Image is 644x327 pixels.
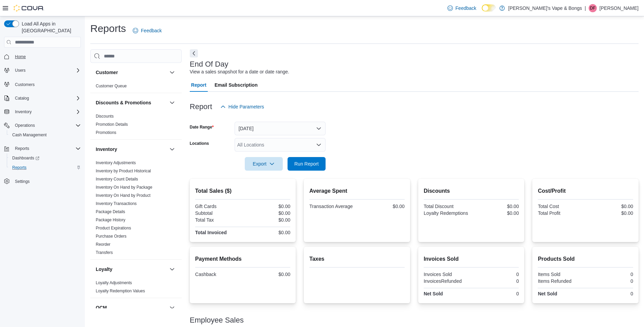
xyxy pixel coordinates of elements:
[1,176,84,186] button: Settings
[12,132,47,138] span: Cash Management
[309,255,405,263] h2: Taxes
[190,68,289,75] div: View a sales snapshot for a date or date range.
[4,49,81,204] nav: Complex example
[316,142,321,148] button: Open list of options
[96,176,138,182] span: Inventory Count Details
[96,146,167,153] button: Inventory
[589,4,597,12] div: Dawna Fuller
[96,242,110,247] span: Reorder
[12,144,81,153] span: Reports
[508,4,582,12] p: [PERSON_NAME]'s Vape & Bongs
[190,316,244,324] h3: Employee Sales
[482,12,482,12] span: Dark Mode
[12,66,81,74] span: Users
[15,54,26,59] span: Home
[195,272,241,277] div: Cashback
[96,234,127,239] span: Purchase Orders
[12,177,32,186] a: Settings
[195,210,241,216] div: Subtotal
[538,255,633,263] h2: Products Sold
[96,242,110,247] a: Reorder
[190,49,198,57] button: Next
[538,278,584,284] div: Items Refunded
[358,204,405,209] div: $0.00
[168,265,176,273] button: Loyalty
[482,4,496,12] input: Dark Mode
[309,187,405,195] h2: Average Spent
[96,280,132,286] span: Loyalty Adjustments
[473,291,519,296] div: 0
[96,177,138,182] a: Inventory Count Details
[90,159,182,259] div: Inventory
[190,60,228,68] h3: End Of Day
[12,155,39,161] span: Dashboards
[12,108,34,116] button: Inventory
[424,255,519,263] h2: Invoices Sold
[10,131,81,139] span: Cash Management
[168,99,176,107] button: Discounts & Promotions
[15,68,25,73] span: Users
[96,84,127,88] a: Customer Queue
[10,154,42,162] a: Dashboards
[10,163,81,172] span: Reports
[1,121,84,130] button: Operations
[244,217,290,223] div: $0.00
[1,66,84,75] button: Users
[96,122,128,127] span: Promotion Details
[96,250,113,255] a: Transfers
[244,272,290,277] div: $0.00
[1,144,84,153] button: Reports
[190,103,212,111] h3: Report
[12,121,81,130] span: Operations
[249,157,279,171] span: Export
[96,225,131,231] span: Product Expirations
[14,5,44,12] img: Cova
[218,100,267,114] button: Hide Parameters
[12,81,37,89] a: Customers
[96,130,116,135] span: Promotions
[12,94,32,102] button: Catalog
[96,160,136,165] a: Inventory Adjustments
[424,291,443,296] strong: Net Sold
[235,122,326,135] button: [DATE]
[424,204,470,209] div: Total Discount
[424,278,470,284] div: InvoicesRefunded
[96,69,167,76] button: Customer
[96,130,116,135] a: Promotions
[456,5,476,12] span: Feedback
[228,103,264,110] span: Hide Parameters
[244,210,290,216] div: $0.00
[96,217,125,223] span: Package History
[168,304,176,312] button: OCM
[96,168,151,174] span: Inventory by Product Historical
[90,22,126,35] h1: Reports
[12,144,32,153] button: Reports
[195,187,291,195] h2: Total Sales ($)
[538,291,557,296] strong: Net Sold
[15,96,29,101] span: Catalog
[96,201,137,206] span: Inventory Transactions
[294,160,319,167] span: Run Report
[168,68,176,76] button: Customer
[96,209,125,214] span: Package Details
[587,278,633,284] div: 0
[96,218,125,222] a: Package History
[288,157,326,171] button: Run Report
[96,83,127,89] span: Customer Queue
[12,177,81,186] span: Settings
[12,53,29,61] a: Home
[96,99,151,106] h3: Discounts & Promotions
[190,124,214,130] label: Date Range
[244,230,290,235] div: $0.00
[96,122,128,127] a: Promotion Details
[7,163,84,172] button: Reports
[12,66,28,74] button: Users
[245,157,283,171] button: Export
[7,130,84,140] button: Cash Management
[190,141,209,146] label: Locations
[590,4,595,12] span: DF
[538,272,584,277] div: Items Sold
[585,4,586,12] p: |
[15,109,32,115] span: Inventory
